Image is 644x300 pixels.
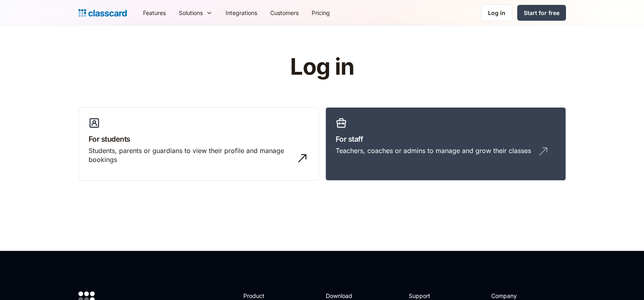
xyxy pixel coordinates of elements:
a: Log in [481,4,512,21]
h2: Support [409,291,442,300]
a: Customers [264,4,305,22]
h2: Product [243,291,287,300]
a: Integrations [219,4,264,22]
div: Start for free [524,9,559,17]
h3: For students [89,134,309,145]
a: Features [137,4,172,22]
a: home [78,7,127,19]
div: Log in [488,9,505,17]
h1: Log in [193,54,451,80]
div: Solutions [179,9,203,17]
a: Start for free [517,5,566,21]
a: For staffTeachers, coaches or admins to manage and grow their classes [325,107,566,181]
a: Pricing [305,4,336,22]
a: For studentsStudents, parents or guardians to view their profile and manage bookings [78,107,319,181]
div: Students, parents or guardians to view their profile and manage bookings [89,146,293,164]
h2: Company [491,291,545,300]
h2: Download [326,291,359,300]
div: Solutions [172,4,219,22]
h3: For staff [336,134,556,145]
div: Teachers, coaches or admins to manage and grow their classes [336,146,531,155]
